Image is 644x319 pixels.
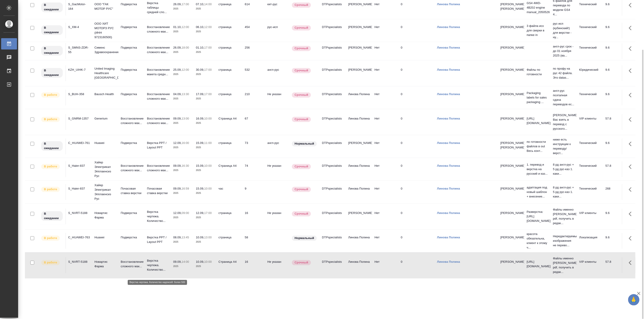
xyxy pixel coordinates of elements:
p: [PERSON_NAME] Вас взять в перевод с русского... [553,113,575,131]
td: Нет [372,161,399,177]
div: Исполнитель назначен, приступать к работе пока рано [41,45,63,56]
td: Линова Полина [346,114,372,130]
button: Здесь прячутся важные кнопки [626,23,637,33]
p: адаптация под новый шаблон + внесение... [527,185,548,199]
p: Generium [94,116,116,121]
p: 15.09, [196,187,204,190]
td: страница [216,209,243,224]
p: Срочный [295,117,308,122]
td: 9 [243,184,265,200]
p: Хайер Электрикал Эпплаенсиз Рус [94,160,116,178]
div: C_HUAWEI-761 [68,141,90,145]
p: 2025 [173,29,191,34]
div: Исполнитель выполняет работу [41,92,63,98]
p: [PERSON_NAME] [500,92,522,96]
p: 11:00 [204,141,212,145]
td: [PERSON_NAME] [346,43,372,59]
p: Восстановление сложного мак... [121,116,142,125]
td: Линова Полина [346,184,372,200]
td: Нет [372,90,399,106]
p: Bausch Health [94,92,116,96]
p: [PERSON_NAME], [PERSON_NAME] [500,2,522,11]
p: 2025 [173,215,191,220]
td: 57.8 [603,114,626,130]
p: Разверстка: [URL][DOMAIN_NAME].. [527,210,548,223]
td: Технический [577,138,603,154]
p: 12:00 [182,68,189,71]
a: Линова Полина [437,187,460,190]
td: страница [216,233,243,249]
p: Почасовая ставка верстки [121,186,142,195]
button: Здесь прячутся важные кнопки [626,65,637,76]
td: Страница А4 [216,257,243,273]
td: 256 [243,43,265,59]
p: 12.09, [173,211,182,215]
p: Huawei [94,141,116,145]
p: 25.09, [173,68,182,71]
p: 13:00 [204,236,212,239]
td: Страница А4 [216,161,243,177]
p: 26.09, [173,46,182,49]
td: Не указан [265,90,291,106]
div: S_SMNS-ZDR-55 [68,45,90,54]
p: 3 файла исх для сверки в папке in [527,24,548,37]
p: 16:59 [182,187,189,190]
p: 2025 [173,7,191,11]
p: Подверстка [121,211,142,215]
td: страница [216,138,243,154]
p: 2025 [196,50,214,54]
td: 0 [399,65,435,81]
p: Packaging labels for sales packaging ... [527,91,548,104]
td: Линова Полина [346,233,372,249]
p: Подверстка [121,68,142,72]
p: В ожидании [44,68,60,77]
p: 8 рд англ-рус + 5 рд рус-каз 1. каки... [553,162,575,176]
td: 268 [603,184,626,200]
span: 🙏 [630,295,638,305]
p: 2025 [173,50,191,54]
p: 2025 [196,72,214,77]
p: англ-рус срок - до 01 ноября 2025 (ва... [553,44,575,58]
td: Нет [372,184,399,200]
p: Восстановление сложного мак... [121,164,142,173]
div: Исполнитель выполняет работу [41,186,63,192]
div: S_NVRT-5188 [68,211,90,215]
p: 07.10, [196,2,204,6]
td: 74 [243,161,265,177]
p: 2025 [173,240,191,244]
td: 0 [399,209,435,224]
p: 2025 [196,240,214,244]
td: Технический [577,43,603,59]
p: В работе [44,164,57,169]
p: 12:00 [182,25,189,29]
p: англ-рус поэтапная сдача переводов ес... [553,89,575,107]
p: [PERSON_NAME] [500,164,522,168]
td: Нет [372,43,399,59]
td: 0 [399,114,435,130]
td: Линова Полина [346,161,372,177]
p: 15.09, [196,164,204,167]
td: Юридический [577,65,603,81]
td: Нет [372,209,399,224]
a: Линова Полина [437,141,460,145]
p: [PERSON_NAME] [500,235,522,240]
button: 🙏 [628,294,639,305]
p: 17:00 [182,2,189,6]
td: Не указан [265,257,291,273]
p: Новартис Фарма [94,211,116,220]
p: 13:45 [182,236,189,239]
button: Здесь прячутся важные кнопки [626,257,637,268]
p: 2025 [196,191,214,195]
td: 9.6 [603,43,626,59]
td: 9.6 [603,233,626,249]
td: 0 [399,43,435,59]
p: [URL][DOMAIN_NAME].. [527,116,548,125]
p: 16.09, [196,117,204,120]
td: DTPspecialists [320,161,346,177]
p: 17:00 [204,46,212,49]
p: 2025 [173,191,191,195]
td: VIP клиенты [577,209,603,224]
td: DTPspecialists [320,184,346,200]
a: Линова Полина [437,211,460,215]
a: Линова Полина [437,117,460,120]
